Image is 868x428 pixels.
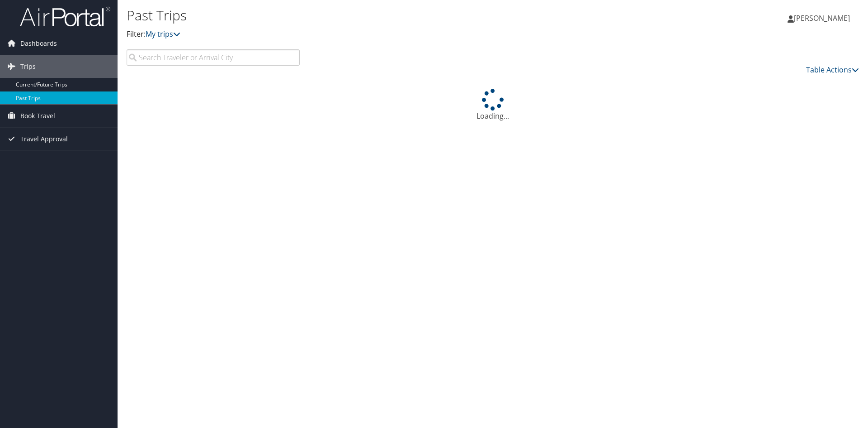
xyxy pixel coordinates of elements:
p: Filter: [127,29,615,40]
a: My trips [146,29,180,39]
input: Search Traveler or Arrival City [127,49,300,66]
span: Travel Approval [20,128,68,150]
a: [PERSON_NAME] [788,5,859,32]
a: Table Actions [806,65,859,75]
span: [PERSON_NAME] [794,13,850,23]
span: Trips [20,55,36,78]
div: Loading... [127,89,859,121]
span: Dashboards [20,32,57,55]
span: Book Travel [20,105,55,127]
h1: Past Trips [127,6,615,25]
img: airportal-logo.png [20,6,110,27]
